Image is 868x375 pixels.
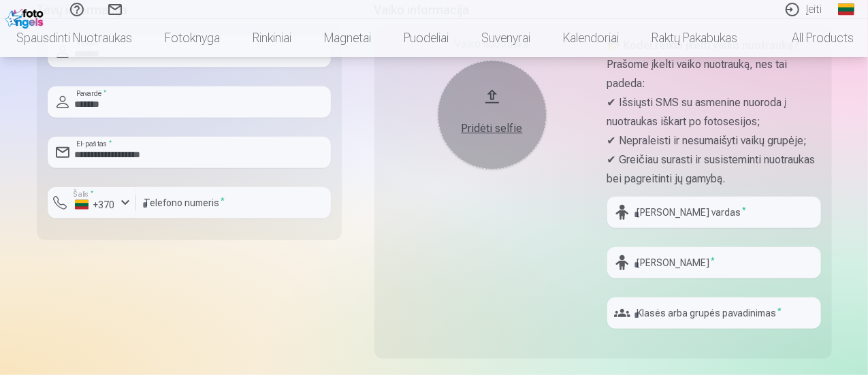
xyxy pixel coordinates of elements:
[547,19,635,57] a: Kalendoriai
[48,187,136,218] button: Šalis*+370
[387,19,465,57] a: Puodeliai
[451,120,533,137] div: Pridėti selfie
[236,19,308,57] a: Rinkiniai
[75,198,116,212] div: +370
[438,61,547,169] button: Pridėti selfie
[465,19,547,57] a: Suvenyrai
[69,189,97,199] label: Šalis
[308,19,387,57] a: Magnetai
[607,55,821,93] p: Prašome įkelti vaiko nuotrauką, nes tai padeda:
[5,5,47,29] img: /fa2
[607,131,821,150] p: ✔ Nepraleisti ir nesumaišyti vaikų grupėje;
[635,19,754,57] a: Raktų pakabukas
[148,19,236,57] a: Fotoknyga
[607,93,821,131] p: ✔ Išsiųsti SMS su asmenine nuoroda į nuotraukas iškart po fotosesijos;
[607,150,821,189] p: ✔ Greičiau surasti ir susisteminti nuotraukas bei pagreitinti jų gamybą.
